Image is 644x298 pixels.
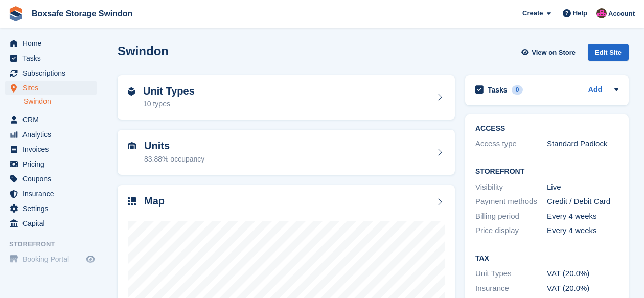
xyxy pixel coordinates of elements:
h2: Units [144,140,204,152]
a: Preview store [84,253,97,265]
span: Subscriptions [22,66,84,80]
span: CRM [22,112,84,127]
a: menu [5,187,97,201]
div: 0 [512,85,523,95]
span: Coupons [22,172,84,186]
a: menu [5,201,97,216]
div: Every 4 weeks [547,211,618,222]
div: Insurance [475,283,547,294]
div: 83.88% occupancy [144,154,204,165]
span: Help [573,8,587,18]
a: menu [5,127,97,142]
div: Credit / Debit Card [547,196,618,208]
h2: Storefront [475,168,618,176]
span: Capital [22,216,84,231]
div: 10 types [143,99,195,109]
div: Every 4 weeks [547,225,618,237]
h2: Swindon [118,44,169,58]
a: Add [588,84,602,96]
a: Swindon [24,97,97,106]
div: Standard Padlock [547,138,618,150]
a: menu [5,112,97,127]
h2: Tax [475,255,618,263]
h2: ACCESS [475,125,618,133]
a: menu [5,172,97,186]
a: menu [5,66,97,80]
span: Sites [22,81,84,95]
div: Access type [475,138,547,150]
img: Philip Matthews [596,8,607,18]
span: Storefront [9,239,102,249]
a: menu [5,252,97,266]
img: map-icn-33ee37083ee616e46c38cad1a60f524a97daa1e2b2c8c0bc3eb3415660979fc1.svg [128,197,136,205]
a: Units 83.88% occupancy [118,130,455,175]
div: Visibility [475,181,547,193]
span: Tasks [22,51,84,65]
div: Live [547,181,618,193]
a: Unit Types 10 types [118,75,455,120]
span: Booking Portal [22,252,84,266]
h2: Map [144,195,165,207]
a: menu [5,142,97,156]
div: Edit Site [588,44,629,61]
span: Insurance [22,187,84,201]
a: View on Store [520,44,580,61]
span: View on Store [532,48,576,58]
div: Price display [475,225,547,237]
span: Account [608,9,635,19]
div: Unit Types [475,268,547,280]
div: VAT (20.0%) [547,283,618,294]
span: Create [522,8,543,18]
a: menu [5,216,97,231]
img: unit-type-icn-2b2737a686de81e16bb02015468b77c625bbabd49415b5ef34ead5e3b44a266d.svg [128,87,135,96]
h2: Unit Types [143,85,195,97]
a: menu [5,36,97,51]
span: Pricing [22,157,84,171]
a: menu [5,157,97,171]
img: stora-icon-8386f47178a22dfd0bd8f6a31ec36ba5ce8667c1dd55bd0f319d3a0aa187defe.svg [8,6,24,21]
h2: Tasks [488,85,508,95]
a: menu [5,81,97,95]
div: Payment methods [475,196,547,208]
a: Boxsafe Storage Swindon [28,5,136,22]
span: Invoices [22,142,84,156]
img: unit-icn-7be61d7bf1b0ce9d3e12c5938cc71ed9869f7b940bace4675aadf7bd6d80202e.svg [128,142,136,149]
span: Settings [22,201,84,216]
span: Analytics [22,127,84,142]
span: Home [22,36,84,51]
div: VAT (20.0%) [547,268,618,280]
a: menu [5,51,97,65]
a: Edit Site [588,44,629,65]
div: Billing period [475,211,547,222]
